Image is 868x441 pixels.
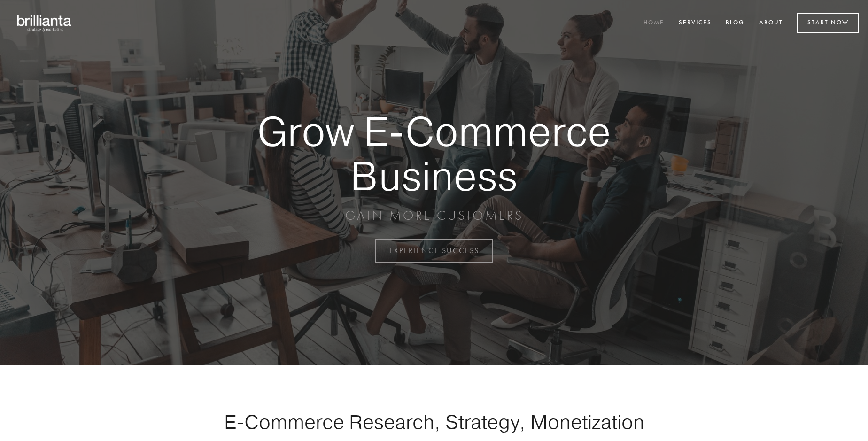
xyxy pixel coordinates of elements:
a: About [753,15,789,31]
a: Blog [720,15,751,31]
a: Home [637,15,670,31]
a: Start Now [797,13,859,33]
a: Services [673,15,718,31]
h1: E-Commerce Research, Strategy, Monetization [194,410,674,433]
p: GAIN MORE CUSTOMERS [225,207,643,224]
a: EXPERIENCE SUCCESS [375,239,493,263]
img: brillianta - research, strategy, marketing [9,9,80,37]
strong: Grow E-Commerce Business [225,109,643,198]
